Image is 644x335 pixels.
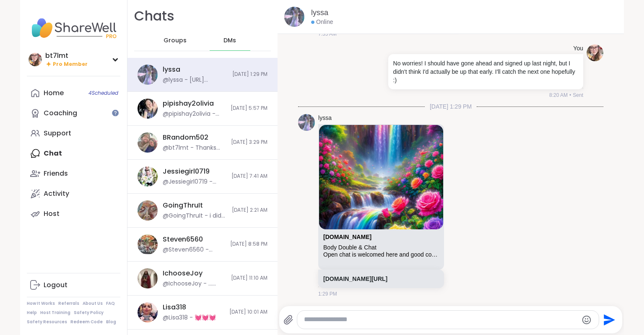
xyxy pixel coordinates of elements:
div: Steven6560 [163,235,203,244]
span: [DATE] 5:57 PM [231,105,267,112]
a: [DOMAIN_NAME][URL] [323,275,387,282]
span: [DATE] 1:29 PM [232,71,267,78]
span: DMs [223,36,236,45]
iframe: Spotlight [112,109,119,116]
div: @bt7lmt - Thanks for the heads up [163,144,226,152]
a: lyssa [318,114,332,122]
span: [DATE] 2:21 AM [232,207,267,214]
img: bt7lmt [29,53,42,66]
div: @GoingThruIt - i did it, i made a session!!! [DOMAIN_NAME][URL] [163,212,227,220]
a: Host [27,204,120,224]
div: lyssa [163,65,180,74]
div: Jessiegirl0719 [163,167,210,176]
h1: Chats [134,7,174,26]
img: https://sharewell-space-live.sfo3.digitaloceanspaces.com/user-generated/dbce20f4-cca2-48d8-8c3e-9... [138,302,158,322]
span: [DATE] 1:29 PM [425,102,477,111]
span: 8:20 AM [549,91,568,99]
h4: You [573,44,583,53]
span: 7:35 AM [318,30,337,38]
img: Body Double & Chat [319,125,443,229]
div: Support [44,129,71,138]
a: Host Training [40,310,70,316]
div: @Steven6560 - Sounds good! [163,246,225,254]
a: lyssa [311,8,328,18]
div: GoingThruIt [163,201,203,210]
div: @Lisa318 - 💓💓💓 [163,314,216,322]
span: 1:29 PM [318,290,337,298]
img: https://sharewell-space-live.sfo3.digitaloceanspaces.com/user-generated/666f9ab0-b952-44c3-ad34-f... [298,114,315,131]
span: [DATE] 7:41 AM [231,173,267,180]
a: Logout [27,275,120,295]
span: 4 Scheduled [88,90,118,96]
span: Sent [573,91,583,99]
a: Support [27,123,120,143]
span: Pro Member [53,61,88,68]
a: Blog [106,319,116,325]
div: @lyssa - [URL][DOMAIN_NAME] [163,76,227,84]
a: Coaching [27,103,120,123]
a: Attachment [323,234,371,240]
span: [DATE] 8:58 PM [230,241,267,248]
a: Safety Resources [27,319,67,325]
p: No worries! I should have gone ahead and signed up last night, but I didn't think I'd actually be... [393,59,578,84]
div: pipishay2olivia [163,99,214,108]
div: @IchooseJoy - ... golden times in the rain. [163,280,226,288]
textarea: Type your message [304,315,578,324]
img: https://sharewell-space-live.sfo3.digitaloceanspaces.com/user-generated/a68320ba-426b-4578-8d0b-0... [138,268,158,288]
img: https://sharewell-space-live.sfo3.digitaloceanspaces.com/user-generated/42cda42b-3507-48ba-b019-3... [138,234,158,254]
a: Friends [27,164,120,184]
div: Body Double & Chat [323,244,439,251]
a: Redeem Code [70,319,103,325]
img: https://sharewell-space-live.sfo3.digitaloceanspaces.com/user-generated/48fc4fc7-d9bc-4228-993b-a... [138,200,158,221]
div: BRandom502 [163,133,208,142]
span: [DATE] 3:29 PM [231,139,267,146]
img: https://sharewell-space-live.sfo3.digitaloceanspaces.com/user-generated/666f9ab0-b952-44c3-ad34-f... [138,65,158,85]
span: [DATE] 10:01 AM [229,309,267,316]
a: Referrals [58,301,79,306]
div: Coaching [44,109,77,118]
button: Send [599,310,618,329]
img: https://sharewell-space-live.sfo3.digitaloceanspaces.com/user-generated/666f9ab0-b952-44c3-ad34-f... [284,7,304,27]
div: Host [44,209,60,218]
div: Home [44,88,64,98]
div: Online [311,18,333,26]
div: Open chat is welcomed here and good company. Let’s get this day started being productive as I dee... [323,251,439,258]
div: Lisa318 [163,303,186,312]
span: • [569,91,571,99]
img: https://sharewell-space-live.sfo3.digitaloceanspaces.com/user-generated/3602621c-eaa5-4082-863a-9... [138,166,158,187]
img: https://sharewell-space-live.sfo3.digitaloceanspaces.com/user-generated/d00611f7-7241-4821-a0f6-1... [138,99,158,119]
img: https://sharewell-space-live.sfo3.digitaloceanspaces.com/user-generated/88ba1641-f8b8-46aa-8805-2... [587,44,603,61]
a: FAQ [106,301,115,306]
div: @Jessiegirl0719 - [URL][DOMAIN_NAME] [163,178,226,186]
span: Groups [164,36,187,45]
img: https://sharewell-space-live.sfo3.digitaloceanspaces.com/user-generated/127af2b2-1259-4cf0-9fd7-7... [138,132,158,153]
div: bt7lmt [45,51,88,60]
button: Emoji picker [582,315,592,325]
div: IchooseJoy [163,269,203,278]
a: Help [27,310,37,316]
div: Friends [44,169,68,178]
div: @pipishay2olivia - [URL][DOMAIN_NAME] [163,110,226,118]
div: Activity [44,189,69,198]
span: [DATE] 11:10 AM [231,275,267,282]
div: Logout [44,280,68,290]
img: ShareWell Nav Logo [27,13,120,43]
a: How It Works [27,301,55,306]
a: Safety Policy [74,310,104,316]
a: Activity [27,184,120,204]
a: Home4Scheduled [27,83,120,103]
a: About Us [83,301,103,306]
